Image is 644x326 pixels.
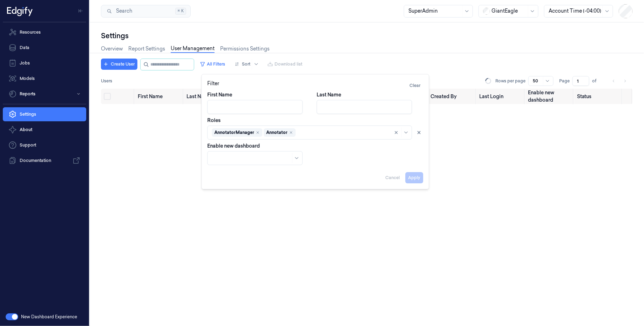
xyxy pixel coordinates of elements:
a: Data [3,41,86,55]
div: Filter [207,80,423,91]
button: Create User [101,59,137,70]
th: Last Login [477,89,526,104]
button: Search⌘K [101,5,191,18]
a: Documentation [3,154,86,168]
button: Toggle Navigation [75,5,86,16]
div: Remove ,Annotator [289,130,293,135]
a: Support [3,138,86,152]
button: All Filters [197,59,228,70]
div: Settings [101,31,633,41]
a: Report Settings [128,45,165,53]
th: Enable new dashboard [526,89,574,104]
button: Reports [3,87,86,101]
span: Search [113,7,132,15]
th: Status [574,89,623,104]
a: Jobs [3,56,86,70]
th: First Name [135,89,184,104]
nav: pagination [609,76,630,86]
button: Select all [104,93,111,100]
span: of [592,78,603,84]
div: AnnotatorManager [214,129,254,136]
p: Rows per page [495,78,526,84]
a: Overview [101,45,123,53]
button: Clear [407,80,423,91]
div: Annotator [266,129,287,136]
span: Page [559,78,570,84]
th: Created By [428,89,476,104]
button: About [3,123,86,137]
a: User Management [171,45,215,53]
th: Last Name [184,89,233,104]
span: Users [101,78,112,84]
label: Last Name [317,91,341,98]
a: Resources [3,25,86,39]
label: Enable new dashboard [207,142,260,149]
label: First Name [207,91,232,98]
a: Settings [3,107,86,121]
a: Models [3,72,86,86]
div: Remove ,AnnotatorManager [256,130,260,135]
label: Roles [207,117,221,124]
a: Permissions Settings [220,45,270,53]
